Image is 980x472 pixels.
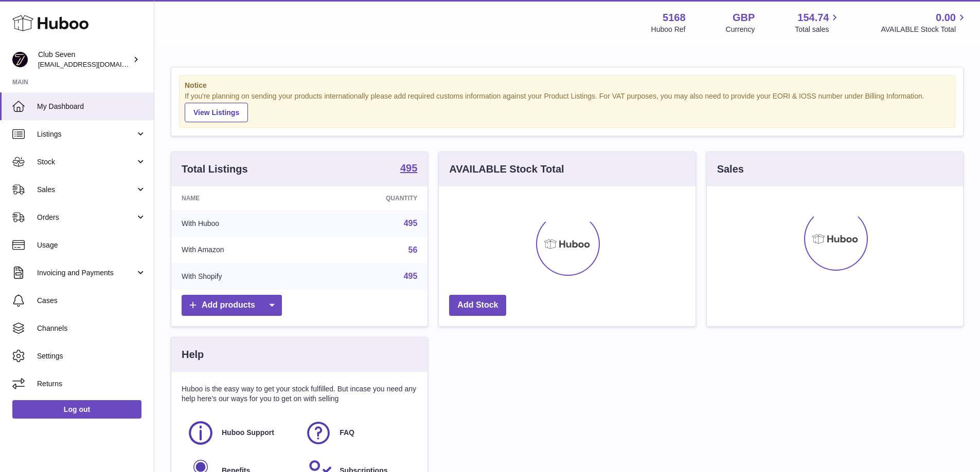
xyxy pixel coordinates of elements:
a: 56 [408,246,418,254]
div: Huboo Ref [651,25,686,34]
h3: Sales [717,162,744,176]
strong: Notice [185,81,950,90]
div: Currency [726,25,755,34]
th: Name [171,186,312,210]
span: Sales [37,185,135,195]
td: With Huboo [171,210,312,237]
span: Stock [37,157,135,167]
span: Channels [37,324,146,333]
a: FAQ [305,419,412,447]
span: Huboo Support [222,428,274,438]
span: Invoicing and Payments [37,268,135,278]
h3: Total Listings [182,162,248,176]
a: Log out [12,400,141,419]
span: 154.74 [797,11,829,25]
span: Cases [37,296,146,306]
a: Huboo Support [187,419,294,447]
a: 0.00 AVAILABLE Stock Total [881,11,968,34]
span: Returns [37,379,146,389]
a: View Listings [185,103,248,122]
a: Add Stock [449,295,506,316]
span: My Dashboard [37,102,146,111]
a: 495 [404,219,418,228]
span: [EMAIL_ADDRESS][DOMAIN_NAME] [38,60,151,68]
td: With Shopify [171,263,312,290]
a: 154.74 Total sales [795,11,841,34]
strong: 495 [400,163,417,173]
td: With Amazon [171,237,312,263]
a: 495 [404,272,418,280]
h3: AVAILABLE Stock Total [449,162,564,176]
img: info@wearclubseven.com [12,52,28,67]
div: If you're planning on sending your products internationally please add required customs informati... [185,91,950,122]
strong: GBP [733,11,755,25]
a: Add products [182,295,282,316]
span: Total sales [795,25,841,34]
th: Quantity [312,186,428,210]
a: 495 [400,163,417,175]
p: Huboo is the easy way to get your stock fulfilled. But incase you need any help here's our ways f... [182,384,417,404]
span: Usage [37,240,146,250]
span: Orders [37,213,135,222]
span: Listings [37,129,135,139]
span: 0.00 [936,11,956,25]
strong: 5168 [663,11,686,25]
span: AVAILABLE Stock Total [881,25,968,34]
div: Club Seven [38,50,131,69]
span: FAQ [340,428,354,438]
h3: Help [182,348,204,362]
span: Settings [37,351,146,361]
